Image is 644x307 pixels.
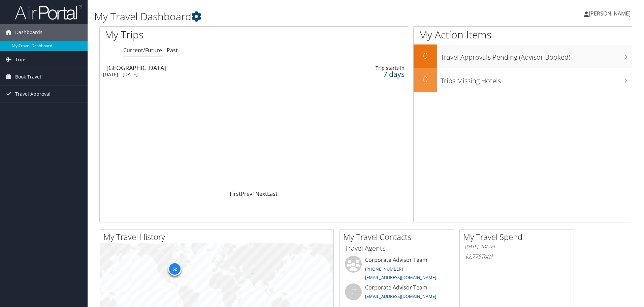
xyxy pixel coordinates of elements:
[441,73,632,86] h3: Trips Missing Hotels
[241,190,252,197] a: Prev
[15,4,82,20] img: airportal-logo.png
[255,190,267,197] a: Next
[123,47,162,54] a: Current/Future
[365,274,436,280] a: [EMAIL_ADDRESS][DOMAIN_NAME]
[414,68,632,92] a: 0Trips Missing Hotels
[343,231,454,243] h2: My Travel Contacts
[105,28,275,42] h1: My Trips
[106,65,301,71] div: [GEOGRAPHIC_DATA]
[365,266,403,272] a: [PHONE_NUMBER]
[15,51,27,68] span: Trips
[230,190,241,197] a: First
[252,190,255,197] a: 1
[167,47,178,54] a: Past
[15,68,41,85] span: Book Travel
[338,65,405,71] div: Trip starts in
[103,231,333,243] h2: My Travel History
[465,253,569,260] h6: Total
[414,50,437,61] h2: 0
[414,73,437,85] h2: 0
[441,49,632,62] h3: Travel Approvals Pending (Advisor Booked)
[94,9,456,24] h1: My Travel Dashboard
[345,283,362,300] div: CT
[342,256,452,283] li: Corporate Advisor Team
[103,71,298,78] div: [DATE] - [DATE]
[584,3,637,24] a: [PERSON_NAME]
[342,283,452,305] li: Corporate Advisor Team
[465,244,569,250] h6: [DATE] - [DATE]
[15,24,42,41] span: Dashboards
[338,71,405,77] div: 7 days
[414,44,632,68] a: 0Travel Approvals Pending (Advisor Booked)
[465,253,481,260] span: $2,775
[345,244,449,253] h3: Travel Agents
[414,28,632,42] h1: My Action Items
[589,10,631,17] span: [PERSON_NAME]
[463,231,574,243] h2: My Travel Spend
[168,262,181,276] div: 62
[365,293,436,299] a: [EMAIL_ADDRESS][DOMAIN_NAME]
[15,86,51,102] span: Travel Approval
[267,190,278,197] a: Last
